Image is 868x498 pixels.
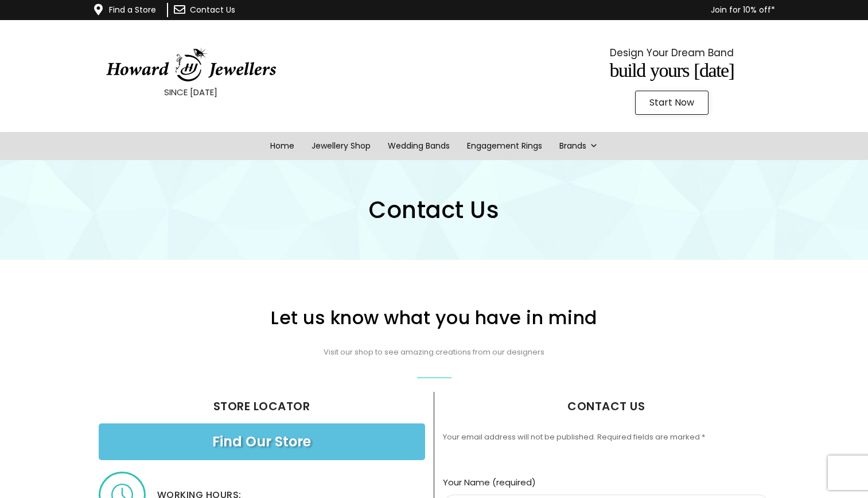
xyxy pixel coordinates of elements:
p: Your email address will not be published. Required fields are marked * [443,431,770,444]
h1: Contact Us [96,199,773,221]
span: Start Now [649,98,694,107]
h6: Contact Us [443,400,770,412]
a: Find a Store [109,4,156,15]
a: Find Our Store [99,423,425,460]
a: Wedding Bands [379,132,458,160]
a: Jewellery Shop [303,132,379,160]
a: Start Now [635,91,709,115]
a: Brands [551,132,606,160]
span: Build Yours [DATE] [610,60,734,81]
p: SINCE [DATE] [29,85,353,100]
p: Design Your Dream Band [509,44,834,61]
h6: Store locator [99,400,425,412]
p: Join for 10% off* [302,3,775,17]
img: HowardJewellersLogo-04 [105,48,277,82]
span: Find Our Store [212,435,311,449]
a: Engagement Rings [458,132,551,160]
a: Home [262,132,303,160]
p: Visit our shop to see amazing creations from our designers [96,346,773,359]
h2: Let us know what you have in mind [96,309,773,327]
a: Contact Us [190,4,235,15]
